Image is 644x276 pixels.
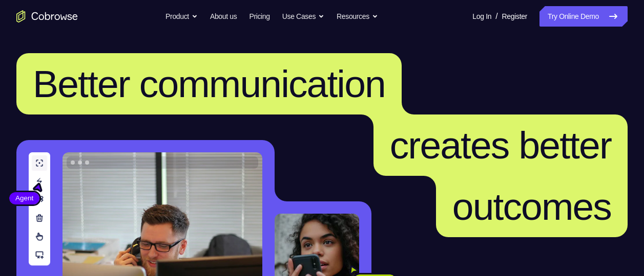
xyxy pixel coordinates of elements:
[390,124,611,167] span: creates better
[539,6,628,27] a: Try Online Demo
[282,6,324,27] button: Use Cases
[33,62,385,105] span: Better communication
[452,185,611,228] span: outcomes
[165,6,198,27] button: Product
[210,6,237,27] a: About us
[337,6,378,27] button: Resources
[249,6,269,27] a: Pricing
[16,10,78,22] a: Go to the home page
[502,6,527,27] a: Register
[495,10,497,22] span: /
[472,6,491,27] a: Log In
